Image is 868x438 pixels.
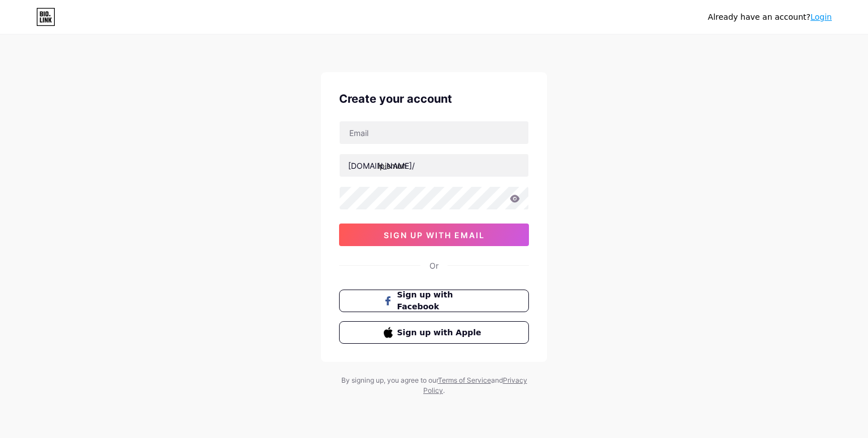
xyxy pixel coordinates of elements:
[384,230,485,240] span: sign up with email
[397,327,485,339] span: Sign up with Apple
[340,121,528,144] input: Email
[810,12,832,21] a: Login
[348,160,415,172] div: [DOMAIN_NAME]/
[339,90,529,107] div: Create your account
[708,11,832,23] div: Already have an account?
[339,321,529,344] button: Sign up with Apple
[340,154,528,177] input: username
[429,260,439,271] div: Or
[338,375,530,396] div: By signing up, you agree to our and .
[397,289,485,313] span: Sign up with Facebook
[339,224,529,246] button: sign up with email
[339,290,529,312] button: Sign up with Facebook
[438,376,491,384] a: Terms of Service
